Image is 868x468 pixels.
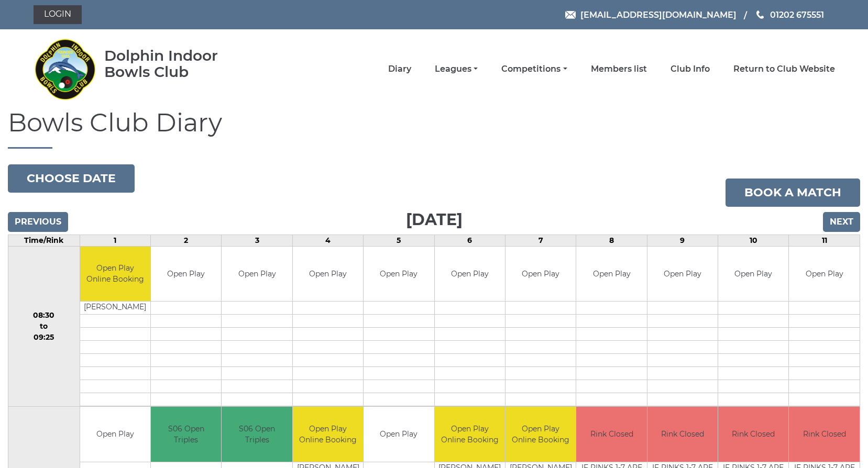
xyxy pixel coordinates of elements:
a: Book a match [726,179,860,207]
a: Return to Club Website [733,63,835,75]
td: Rink Closed [789,407,860,462]
td: Open Play [718,247,788,302]
td: Time/Rink [8,235,80,246]
td: Open Play [647,247,718,302]
td: Open Play [576,247,646,302]
td: [PERSON_NAME] [80,302,150,315]
td: Open Play Online Booking [435,407,505,462]
button: Choose date [8,164,135,193]
td: 2 [151,235,222,246]
a: Email [EMAIL_ADDRESS][DOMAIN_NAME] [565,8,737,21]
h1: Bowls Club Diary [8,109,860,149]
td: 8 [576,235,647,246]
input: Previous [8,212,68,232]
td: S06 Open Triples [151,407,221,462]
img: Email [565,11,576,19]
td: 3 [222,235,292,246]
input: Next [823,212,860,232]
td: 9 [647,235,718,246]
a: Competitions [501,63,567,75]
a: Leagues [435,63,478,75]
td: Rink Closed [576,407,646,462]
a: Phone us 01202 675551 [755,8,824,21]
td: Open Play Online Booking [80,247,150,302]
td: Open Play [435,247,505,302]
td: S06 Open Triples [222,407,292,462]
a: Members list [591,63,647,75]
span: 01202 675551 [770,9,824,19]
td: Open Play [80,407,150,462]
span: [EMAIL_ADDRESS][DOMAIN_NAME] [580,9,737,19]
td: Open Play [789,247,860,302]
td: Rink Closed [647,407,718,462]
td: Open Play [364,407,434,462]
td: Open Play [506,247,576,302]
td: 4 [292,235,363,246]
img: Phone us [756,10,764,19]
td: 10 [718,235,789,246]
td: Open Play [151,247,221,302]
td: 1 [80,235,150,246]
td: Open Play [364,247,434,302]
a: Diary [388,63,411,75]
td: 7 [505,235,576,246]
td: Open Play [293,247,363,302]
td: Open Play Online Booking [506,407,576,462]
div: Dolphin Indoor Bowls Club [104,48,251,80]
td: 5 [364,235,434,246]
img: Dolphin Indoor Bowls Club [34,32,96,106]
td: Open Play Online Booking [293,407,363,462]
a: Login [34,5,82,24]
td: Open Play [222,247,292,302]
td: 6 [434,235,505,246]
td: Rink Closed [718,407,788,462]
td: 11 [789,235,860,246]
td: 08:30 to 09:25 [8,246,80,407]
a: Club Info [671,63,710,75]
